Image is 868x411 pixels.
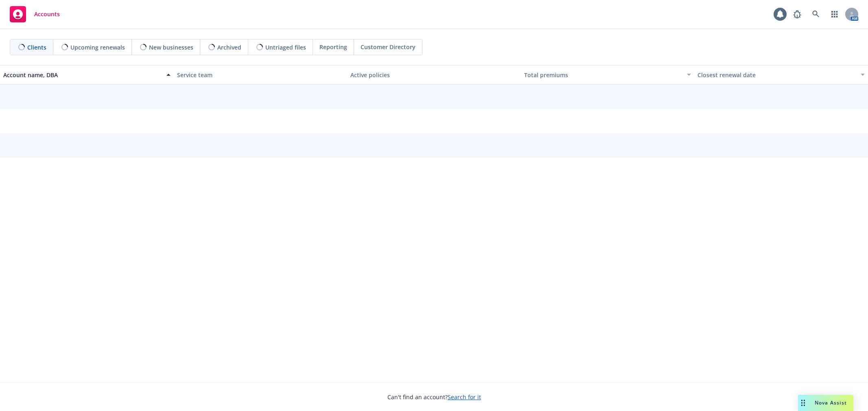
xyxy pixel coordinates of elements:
button: Nova Assist [798,395,853,411]
span: Reporting [319,43,347,51]
span: Accounts [34,11,60,17]
button: Active policies [347,65,521,84]
span: Clients [27,43,46,52]
a: Search for it [448,393,481,401]
div: Total premiums [524,71,682,79]
span: New businesses [149,43,193,52]
span: Customer Directory [361,43,415,51]
div: Service team [177,71,344,79]
span: Archived [217,43,241,52]
span: Upcoming renewals [70,43,125,52]
a: Accounts [7,3,63,26]
div: Account name, DBA [3,71,162,79]
a: Switch app [826,6,843,22]
button: Closest renewal date [694,65,868,84]
button: Total premiums [521,65,695,84]
a: Report a Bug [789,6,805,22]
span: Nova Assist [815,399,847,406]
div: Closest renewal date [697,71,856,79]
button: Service team [174,65,348,84]
span: Untriaged files [265,43,306,52]
div: Drag to move [798,395,808,411]
div: Active policies [350,71,518,79]
span: Can't find an account? [387,393,481,401]
a: Search [808,6,824,22]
